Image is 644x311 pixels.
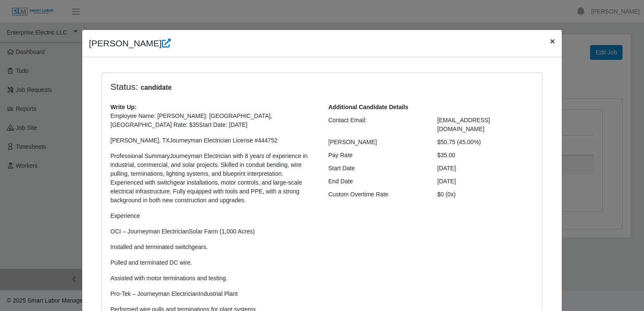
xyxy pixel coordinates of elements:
[110,136,316,145] p: [PERSON_NAME], TXJourneyman Electrician License #444752
[322,177,431,186] div: End Date
[437,117,490,132] span: [EMAIL_ADDRESS][DOMAIN_NAME]
[110,290,316,298] p: Pro-Tek – Journeyman ElectricianIndustrial Plant
[543,30,562,52] button: Close
[431,151,540,160] div: $35.00
[322,190,431,199] div: Custom Overtime Rate
[110,152,316,205] p: Professional SummaryJourneyman Electrician with 8 years of experience in industrial, commercial, ...
[550,36,555,46] span: ×
[138,83,174,93] span: candidate
[328,104,408,110] b: Additional Candidate Details
[110,81,425,93] h4: Status:
[437,178,456,185] span: [DATE]
[322,116,431,134] div: Contact Email:
[322,138,431,147] div: [PERSON_NAME]
[110,227,316,236] p: OCI – Journeyman ElectricianSolar Farm (1,000 Acres)
[110,258,316,267] p: Pulled and terminated DC wire.
[110,212,316,220] p: Experience
[110,243,316,252] p: Installed and terminated switchgears.
[437,191,456,198] span: $0 (0x)
[110,112,316,129] p: Employee Name: [PERSON_NAME]: [GEOGRAPHIC_DATA], [GEOGRAPHIC_DATA] Rate: $35Start Date: [DATE]
[89,37,171,50] h4: [PERSON_NAME]
[322,151,431,160] div: Pay Rate
[322,164,431,173] div: Start Date
[110,274,316,283] p: Assisted with motor terminations and testing.
[431,138,540,147] div: $50.75 (45.00%)
[431,164,540,173] div: [DATE]
[110,104,137,110] b: Write Up:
